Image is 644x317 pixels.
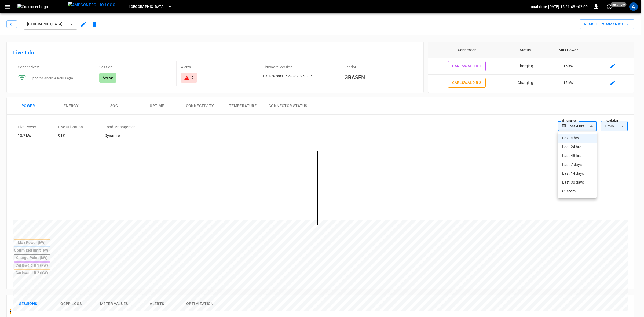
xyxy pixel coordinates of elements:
li: Last 7 days [558,160,597,169]
li: Last 24 hrs [558,143,597,151]
li: Last 48 hrs [558,151,597,160]
li: Custom [558,187,597,196]
li: Last 4 hrs [558,134,597,143]
li: Last 14 days [558,169,597,178]
li: Last 30 days [558,178,597,187]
